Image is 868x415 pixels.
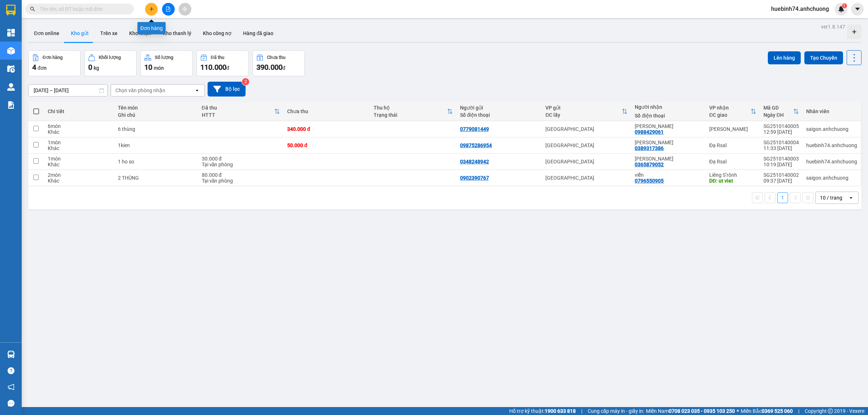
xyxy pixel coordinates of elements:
[99,55,121,60] div: Khối lượng
[709,178,756,184] div: DĐ: ut viet
[806,126,857,132] div: saigon.anhchuong
[48,172,111,178] div: 2 món
[7,101,15,109] img: solution-icon
[545,112,622,118] div: ĐC lấy
[709,172,756,178] div: Liêng S’rônh
[287,142,366,148] div: 50.000 đ
[763,172,799,178] div: SG2510140002
[828,408,833,414] span: copyright
[30,7,35,12] span: search
[208,82,246,97] button: Bộ lọc
[709,126,756,132] div: [PERSON_NAME]
[43,55,63,60] div: Đơn hàng
[545,142,627,148] div: [GEOGRAPHIC_DATA]
[763,178,799,184] div: 09:37 [DATE]
[760,102,803,121] th: Toggle SortBy
[374,112,447,118] div: Trạng thái
[806,108,857,114] div: Nhân viên
[635,156,702,162] div: dinh van cuong
[48,162,111,167] div: Khác
[843,3,846,8] span: 1
[267,55,285,60] div: Chưa thu
[588,407,644,415] span: Cung cấp máy in - giấy in:
[763,105,793,111] div: Mã GD
[851,3,864,16] button: caret-down
[709,112,750,118] div: ĐC giao
[460,112,538,118] div: Số điện thoại
[763,129,799,135] div: 12:59 [DATE]
[7,29,15,37] img: dashboard-icon
[198,102,284,121] th: Toggle SortBy
[709,159,756,164] div: Đạ Rsal
[154,65,164,71] span: món
[155,55,173,60] div: Số lượng
[118,142,195,148] div: 1kien
[48,108,111,114] div: Chi tiết
[635,145,664,151] div: 0389317386
[282,65,285,71] span: đ
[118,105,195,111] div: Tên món
[202,156,280,162] div: 30.000 đ
[8,367,14,374] span: question-circle
[460,105,538,111] div: Người gửi
[777,192,788,203] button: 1
[94,65,99,71] span: kg
[848,195,854,201] svg: open
[838,6,844,12] img: icon-new-feature
[140,50,193,76] button: Số lượng10món
[118,126,195,132] div: 6 thùng
[182,7,187,12] span: aim
[237,25,279,42] button: Hàng đã giao
[32,63,36,72] span: 4
[115,87,165,94] div: Chọn văn phòng nhận
[762,408,793,414] strong: 0369 525 060
[806,142,857,148] div: huebinh74.anhchuong
[157,25,197,42] button: Kho thanh lý
[48,156,111,162] div: 1 món
[581,407,582,415] span: |
[202,178,280,184] div: Tại văn phòng
[252,50,305,76] button: Chưa thu390.000đ
[166,7,171,12] span: file-add
[768,51,801,64] button: Lên hàng
[545,105,622,111] div: VP gửi
[669,408,735,414] strong: 0708 023 035 - 0935 103 250
[48,129,111,135] div: Khác
[763,112,793,118] div: Ngày ĐH
[28,25,65,42] button: Đơn online
[460,175,489,181] div: 0902390767
[545,126,627,132] div: [GEOGRAPHIC_DATA]
[545,408,576,414] strong: 1900 633 818
[200,63,226,72] span: 110.000
[763,140,799,145] div: SG2510140004
[84,50,137,76] button: Khối lượng0kg
[65,25,94,42] button: Kho gửi
[38,65,47,71] span: đơn
[256,63,282,72] span: 390.000
[847,25,861,39] div: Tạo kho hàng mới
[741,407,793,415] span: Miền Bắc
[137,22,166,34] div: Đơn hàng
[545,175,627,181] div: [GEOGRAPHIC_DATA]
[94,25,123,42] button: Trên xe
[7,65,15,73] img: warehouse-icon
[763,145,799,151] div: 11:33 [DATE]
[765,4,835,13] span: huebinh74.anhchuong
[804,51,843,64] button: Tạo Chuyến
[242,78,249,85] sup: 2
[202,112,274,118] div: HTTT
[145,3,158,16] button: plus
[763,162,799,167] div: 10:19 [DATE]
[118,159,195,164] div: 1 ho so
[48,123,111,129] div: 6 món
[806,175,857,181] div: saigon.anhchuong
[821,23,845,31] div: ver 1.8.147
[28,50,81,76] button: Đơn hàng4đơn
[820,194,842,201] div: 10 / trang
[88,63,92,72] span: 0
[635,123,702,129] div: dương huế
[798,407,799,415] span: |
[226,65,229,71] span: đ
[197,25,237,42] button: Kho công nợ
[635,178,664,184] div: 0796550905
